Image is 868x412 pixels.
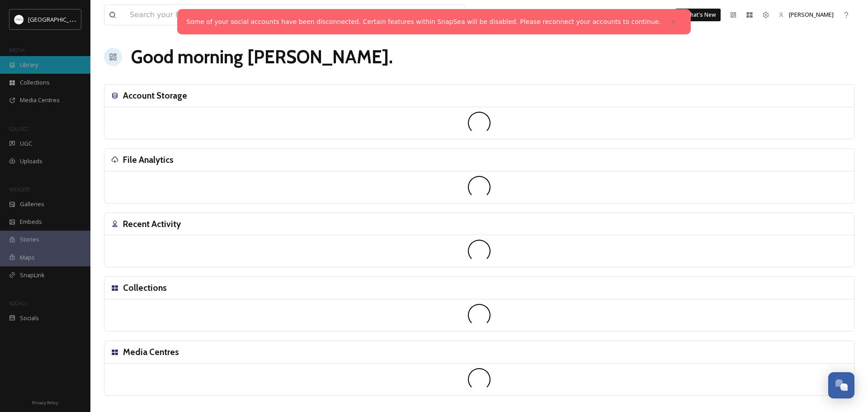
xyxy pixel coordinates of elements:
[14,15,24,24] img: Frame%2013.png
[408,6,461,24] a: View all files
[675,9,721,21] a: What's New
[131,43,393,71] h1: Good morning [PERSON_NAME] .
[828,372,854,398] button: Open Chat
[9,47,25,53] span: MEDIA
[20,235,39,244] span: Stories
[20,218,42,226] span: Embeds
[125,5,392,25] input: Search your library
[789,10,834,19] span: [PERSON_NAME]
[20,157,42,166] span: Uploads
[123,153,174,166] h3: File Analytics
[9,125,28,132] span: COLLECT
[20,314,39,322] span: Socials
[20,96,60,104] span: Media Centres
[20,61,38,69] span: Library
[774,6,838,24] a: [PERSON_NAME]
[9,300,27,307] span: SOCIALS
[32,400,58,406] span: Privacy Policy
[123,218,181,231] h3: Recent Activity
[20,139,32,148] span: UGC
[123,346,179,359] h3: Media Centres
[20,78,50,87] span: Collections
[28,15,85,24] span: [GEOGRAPHIC_DATA]
[123,89,187,102] h3: Account Storage
[123,281,167,294] h3: Collections
[32,397,58,407] a: Privacy Policy
[186,17,661,27] a: Some of your social accounts have been disconnected. Certain features within SnapSea will be disa...
[20,271,45,279] span: SnapLink
[9,186,30,193] span: WIDGETS
[20,253,35,262] span: Maps
[20,200,44,208] span: Galleries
